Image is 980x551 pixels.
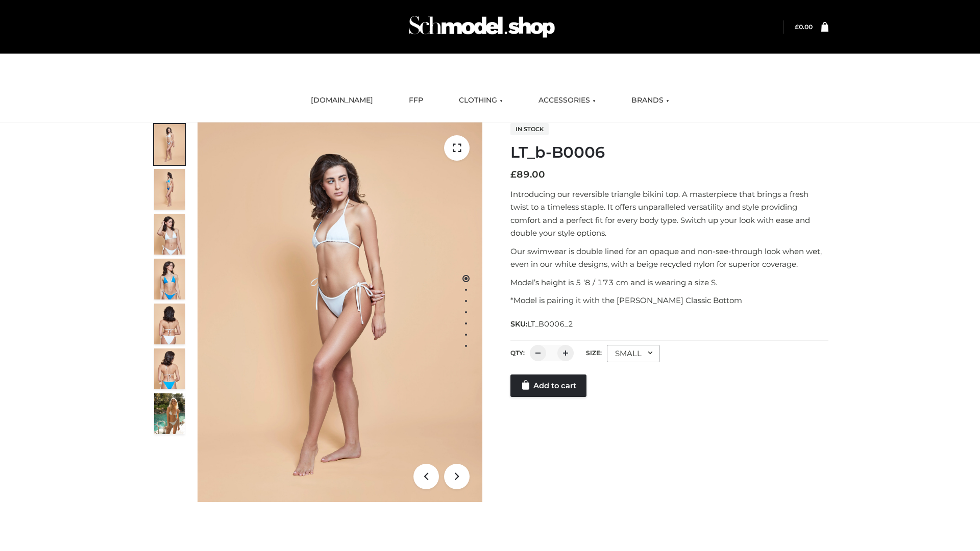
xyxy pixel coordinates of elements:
[586,349,602,357] label: Size:
[510,143,828,162] h1: LT_b-B0006
[607,345,660,362] div: SMALL
[198,122,482,502] img: LT_b-B0006
[795,23,813,31] bdi: 0.00
[303,89,381,112] a: [DOMAIN_NAME]
[405,7,558,47] img: Schmodel Admin 964
[510,294,828,307] p: *Model is pairing it with the [PERSON_NAME] Classic Bottom
[510,276,828,289] p: Model’s height is 5 ‘8 / 173 cm and is wearing a size S.
[795,23,799,31] span: £
[154,124,185,165] img: ArielClassicBikiniTop_CloudNine_AzureSky_OW114ECO_1-scaled.jpg
[154,304,185,344] img: ArielClassicBikiniTop_CloudNine_AzureSky_OW114ECO_7-scaled.jpg
[510,245,828,271] p: Our swimwear is double lined for an opaque and non-see-through look when wet, even in our white d...
[510,349,525,357] label: QTY:
[795,23,813,31] a: £0.00
[527,319,573,329] span: LT_B0006_2
[154,348,185,389] img: ArielClassicBikiniTop_CloudNine_AzureSky_OW114ECO_8-scaled.jpg
[510,374,586,397] a: Add to cart
[531,89,603,112] a: ACCESSORIES
[510,318,574,330] span: SKU:
[401,89,431,112] a: FFP
[510,169,517,180] span: £
[510,188,828,240] p: Introducing our reversible triangle bikini top. A masterpiece that brings a fresh twist to a time...
[510,169,545,180] bdi: 89.00
[451,89,510,112] a: CLOTHING
[510,123,549,135] span: In stock
[624,89,677,112] a: BRANDS
[154,169,185,210] img: ArielClassicBikiniTop_CloudNine_AzureSky_OW114ECO_2-scaled.jpg
[154,393,185,434] img: Arieltop_CloudNine_AzureSky2.jpg
[154,259,185,299] img: ArielClassicBikiniTop_CloudNine_AzureSky_OW114ECO_4-scaled.jpg
[154,214,185,255] img: ArielClassicBikiniTop_CloudNine_AzureSky_OW114ECO_3-scaled.jpg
